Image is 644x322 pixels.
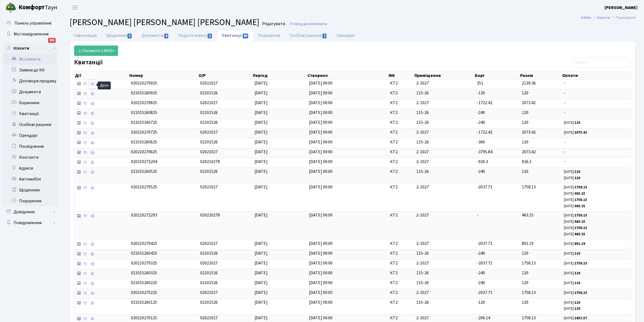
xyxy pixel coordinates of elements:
small: [DATE]: [564,306,580,311]
a: Квитанції [217,30,253,41]
span: 02021027 [200,315,218,321]
span: 02021027$294 [131,159,157,165]
span: - [564,149,629,155]
small: [DATE]: [564,225,587,230]
span: -1722.42 [477,100,492,106]
span: Мої повідомлення [14,31,49,37]
b: 463.15 [575,191,585,196]
span: 115-26 [416,119,472,126]
span: 020210270125 [131,315,157,321]
a: [PERSON_NAME] [604,4,637,11]
span: [DATE] 00:00 [309,270,333,276]
span: -240 [477,119,485,125]
span: 1758.13 [522,290,536,296]
span: КТ2 [390,290,412,296]
small: [DATE]: [564,232,585,237]
a: Панель управління [3,18,57,29]
th: Борг [475,72,520,79]
b: 120 [575,120,580,125]
span: -120 [477,299,485,305]
span: КТ2 [390,80,412,86]
span: 115-26 [416,250,472,257]
th: Дії [74,72,129,79]
span: 2-1027 [416,184,472,190]
a: Порушення [254,30,285,41]
small: [DATE]: [564,213,587,218]
span: [DATE] 00:00 [309,299,333,305]
span: - [564,100,629,106]
span: 2-1027 [416,315,472,321]
span: 020210270925 [131,80,157,86]
span: - [564,159,629,165]
a: Квитанції [3,108,57,119]
span: 115-26 [416,139,472,145]
small: [DATE]: [564,120,580,125]
span: [DATE] [254,139,268,145]
span: 2073.42 [522,149,536,155]
span: -240 [477,110,485,116]
a: Орендарі [3,130,57,141]
span: [DATE] 00:00 [309,315,333,321]
span: 021015260325 [131,270,157,276]
span: [DATE] 00:00 [309,129,333,135]
span: 020210270725 [131,129,157,135]
span: 020210278 [200,159,220,165]
nav: breadcrumb [573,12,644,23]
span: 02021027 [200,290,218,296]
a: Назад до всіхКлієнти [289,21,327,26]
span: 1758.13 [522,315,536,321]
b: 463.15 [575,204,585,209]
a: Порушення [3,195,57,206]
span: КТ2 [390,100,412,106]
span: 3 [127,34,132,38]
small: [DATE]: [564,290,587,295]
a: Довідники [3,206,57,217]
b: 120 [575,271,580,276]
span: [DATE] [254,260,268,266]
b: 120 [575,169,580,174]
span: 02101526 [200,119,218,125]
a: Інформація [70,30,101,41]
span: 463.15 [522,212,534,218]
small: [DATE]: [564,169,580,174]
a: Договори продажу [3,76,57,86]
span: КТ2 [390,110,412,116]
span: [DATE] [254,149,268,155]
th: Номер [129,72,198,79]
span: [DATE] [254,315,268,321]
a: Клієнти [597,15,610,20]
span: 2-1027 [416,149,472,155]
span: -360 [477,139,485,145]
a: Адреси [3,163,57,174]
b: 463.15 [575,232,585,237]
a: Документи [3,86,57,97]
small: [DATE]: [564,251,580,256]
a: Admin [581,15,591,20]
span: 2-1027 [416,212,472,218]
span: [DATE] [254,250,268,256]
span: 021015260825 [131,110,157,116]
span: 2-1027 [416,129,472,136]
span: 120 [522,168,528,174]
span: КТ2 [390,240,412,247]
span: 120 [522,119,528,125]
b: 1831.57 [575,316,587,321]
span: [DATE] 00:00 [309,149,333,155]
span: 1 [322,34,327,38]
span: [DATE] [254,168,268,174]
span: 02101526 [200,139,218,145]
a: Повідомлення [3,217,57,228]
a: Орендарі [332,30,360,41]
th: Приміщення [414,72,475,79]
small: [DATE]: [564,316,587,321]
a: Всі клієнти [3,54,57,65]
span: КТ2 [390,159,412,165]
a: Подати заявку [174,30,217,41]
span: КТ2 [390,129,412,136]
th: Період [252,72,307,79]
div: 202 [48,38,56,43]
th: Разом [520,72,562,79]
span: 02101526 [200,270,218,276]
span: [DATE] 00:00 [309,240,333,246]
span: 02021027 [200,100,218,106]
